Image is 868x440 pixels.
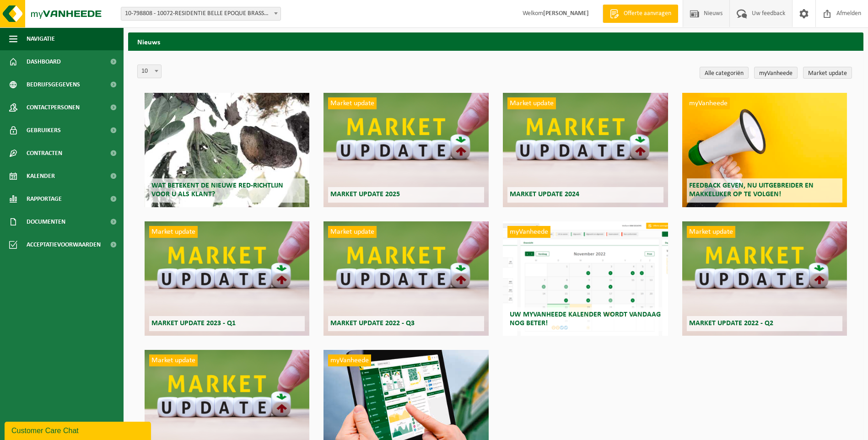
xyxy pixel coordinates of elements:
[121,7,280,20] span: 10-798808 - 10072-RESIDENTIE BELLE EPOQUE BRASSERIE - KNOKKE
[27,96,80,119] span: Contactpersonen
[754,67,798,79] a: myVanheede
[27,165,55,188] span: Kalender
[803,67,852,79] a: Market update
[27,27,55,50] span: Navigatie
[603,5,678,23] a: Offerte aanvragen
[145,221,309,336] a: Market update Market update 2023 - Q1
[507,97,556,109] span: Market update
[323,221,488,336] a: Market update Market update 2022 - Q3
[689,182,814,198] span: Feedback geven, nu uitgebreider en makkelijker op te volgen!
[330,320,415,327] span: Market update 2022 - Q3
[151,182,283,198] span: Wat betekent de nieuwe RED-richtlijn voor u als klant?
[682,221,847,336] a: Market update Market update 2022 - Q2
[503,221,668,336] a: myVanheede Uw myVanheede kalender wordt vandaag nog beter!
[700,67,749,79] a: Alle categoriën
[138,65,161,78] span: 10
[503,93,668,207] a: Market update Market update 2024
[149,226,198,238] span: Market update
[510,191,579,198] span: Market update 2024
[137,64,162,78] span: 10
[682,93,847,207] a: myVanheede Feedback geven, nu uitgebreider en makkelijker op te volgen!
[687,97,730,109] span: myVanheede
[689,320,773,327] span: Market update 2022 - Q2
[27,73,80,96] span: Bedrijfsgegevens
[687,226,735,238] span: Market update
[510,311,661,327] span: Uw myVanheede kalender wordt vandaag nog beter!
[27,142,62,165] span: Contracten
[328,226,377,238] span: Market update
[328,354,371,366] span: myVanheede
[27,210,65,233] span: Documenten
[149,354,198,366] span: Market update
[151,320,236,327] span: Market update 2023 - Q1
[328,97,377,109] span: Market update
[543,10,589,17] strong: [PERSON_NAME]
[621,9,674,18] span: Offerte aanvragen
[128,32,863,50] h2: Nieuws
[330,191,400,198] span: Market update 2025
[507,226,550,238] span: myVanheede
[145,93,309,207] a: Wat betekent de nieuwe RED-richtlijn voor u als klant?
[27,50,61,73] span: Dashboard
[323,93,488,207] a: Market update Market update 2025
[27,233,101,256] span: Acceptatievoorwaarden
[121,7,281,21] span: 10-798808 - 10072-RESIDENTIE BELLE EPOQUE BRASSERIE - KNOKKE
[27,188,62,210] span: Rapportage
[5,420,153,440] iframe: chat widget
[27,119,61,142] span: Gebruikers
